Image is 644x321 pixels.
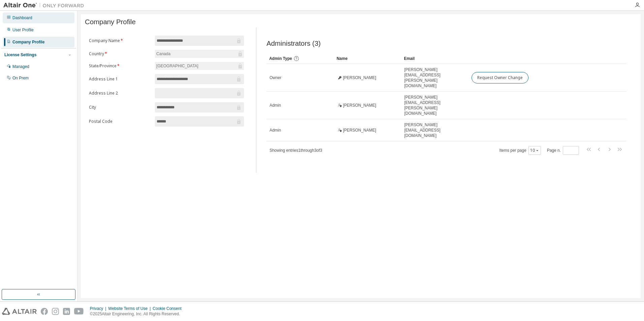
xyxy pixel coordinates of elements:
span: Page n. [547,146,579,155]
span: [PERSON_NAME][EMAIL_ADDRESS][DOMAIN_NAME] [404,122,465,138]
p: © 2025 Altair Engineering, Inc. All Rights Reserved. [90,311,186,317]
span: [PERSON_NAME][EMAIL_ADDRESS][PERSON_NAME][DOMAIN_NAME] [404,67,465,88]
div: [GEOGRAPHIC_DATA] [155,62,199,70]
img: facebook.svg [41,308,48,315]
div: Managed [12,64,29,69]
div: Company Profile [12,39,44,45]
div: Privacy [90,306,108,311]
span: Admin [269,103,281,108]
span: Items per page [500,146,541,155]
button: Request Owner Change [472,72,528,83]
div: Website Terms of Use [108,306,153,311]
span: Administrators (3) [266,40,321,47]
label: Country [89,51,151,57]
div: Canada [155,50,171,58]
label: Address Line 2 [89,91,151,96]
label: Company Name [89,38,151,43]
span: Admin Type [269,56,292,61]
div: Email [404,53,466,64]
img: altair_logo.svg [2,308,37,315]
div: Dashboard [12,15,32,21]
div: On Prem [12,75,29,81]
span: Owner [269,75,281,80]
span: Admin [269,128,281,133]
label: Address Line 1 [89,76,151,82]
div: [GEOGRAPHIC_DATA] [155,62,244,70]
div: Cookie Consent [153,306,185,311]
img: instagram.svg [52,308,59,315]
div: Name [336,53,398,64]
div: License Settings [4,52,36,58]
span: [PERSON_NAME] [343,128,376,133]
div: User Profile [12,27,34,33]
img: linkedin.svg [63,308,70,315]
label: Postal Code [89,119,151,124]
span: [PERSON_NAME] [343,103,376,108]
span: Showing entries 1 through 3 of 3 [269,148,322,153]
button: 10 [530,148,539,153]
label: State/Province [89,63,151,69]
span: Company Profile [85,18,136,26]
label: City [89,105,151,110]
img: youtube.svg [74,308,84,315]
div: Canada [155,50,244,58]
span: [PERSON_NAME][EMAIL_ADDRESS][PERSON_NAME][DOMAIN_NAME] [404,95,465,116]
img: Altair One [3,2,88,9]
span: [PERSON_NAME] [343,75,376,80]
